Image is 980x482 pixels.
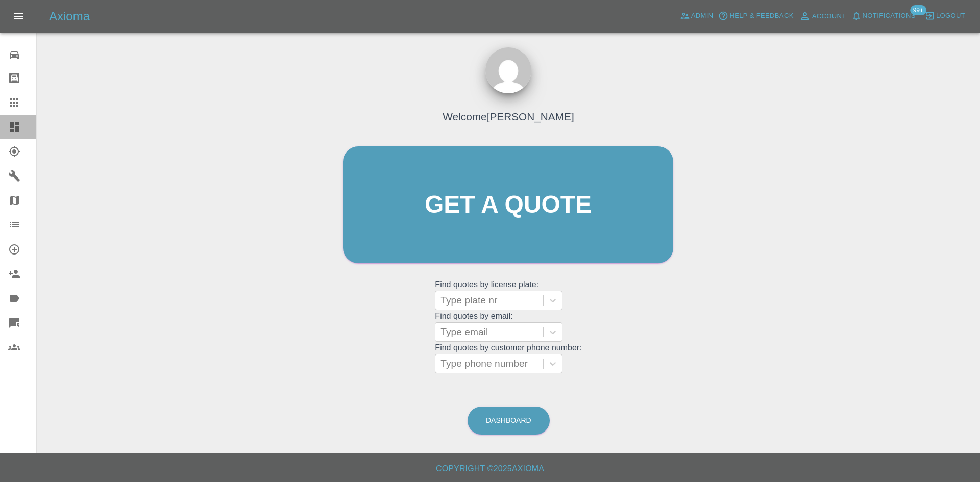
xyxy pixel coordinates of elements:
[435,343,581,373] grid: Find quotes by customer phone number:
[677,8,716,24] a: Admin
[796,8,849,24] a: Account
[922,8,968,24] button: Logout
[443,109,574,124] h4: Welcome [PERSON_NAME]
[863,10,916,22] span: Notifications
[910,5,926,15] span: 99+
[691,10,714,22] span: Admin
[729,10,793,22] span: Help & Feedback
[485,47,531,93] img: ...
[8,462,972,476] h6: Copyright © 2025 Axioma
[435,280,581,310] grid: Find quotes by license plate:
[49,8,90,24] h5: Axioma
[435,312,581,342] grid: Find quotes by email:
[849,8,918,24] button: Notifications
[812,11,846,22] span: Account
[716,8,796,24] button: Help & Feedback
[6,4,31,29] button: Open drawer
[468,407,550,435] a: Dashboard
[343,146,673,263] a: Get a quote
[936,10,965,22] span: Logout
